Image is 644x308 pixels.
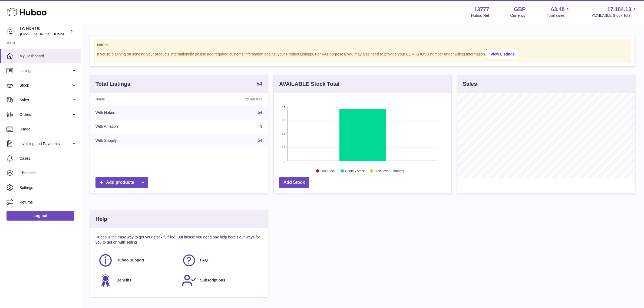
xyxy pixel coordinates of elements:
[182,253,260,268] a: FAQ
[279,177,309,188] a: Add Stock
[187,93,268,106] th: Quantity
[19,185,77,190] span: Settings
[260,124,262,129] a: 1
[257,138,262,143] a: 54
[463,80,477,88] h3: Sales
[90,133,187,148] td: With Shopify
[282,146,285,149] text: 12
[200,258,208,263] span: FAQ
[98,273,176,288] a: Benefits
[474,6,489,13] strong: 13777
[182,273,260,288] a: Subscriptions
[90,120,187,134] td: With Amazon
[345,169,365,173] text: Healthy stock
[547,13,571,18] span: Total sales
[95,235,262,245] p: Huboo is the easy way to get your stock fulfilled. But incase you need any help here's our ways f...
[19,200,77,205] span: Returns
[607,6,631,13] span: 17,184.13
[551,6,564,13] span: 63.48
[510,13,526,18] div: Currency
[283,159,285,162] text: 0
[282,132,285,135] text: 24
[471,13,489,18] div: Huboo Ref
[6,27,15,35] img: veechen@lghnh.co.uk
[90,93,187,106] th: Name
[592,6,638,18] a: 17,184.13 AVAILABLE Stock Total
[98,253,176,268] a: Huboo Support
[19,83,71,88] span: Stock
[19,112,71,117] span: Orders
[19,156,77,161] span: Cases
[90,106,187,120] td: With Huboo
[514,6,526,13] strong: GBP
[97,42,628,48] strong: Notice
[19,97,71,103] span: Sales
[282,119,285,122] text: 36
[20,26,69,37] div: LG H&H UK
[200,278,225,283] span: Subscriptions
[592,13,638,18] span: AVAILABLE Stock Total
[19,54,77,59] span: My Dashboard
[486,49,519,59] a: View Listings
[321,169,336,173] text: Low Stock
[19,171,77,176] span: Channels
[97,48,628,59] div: If you're planning on sending your products internationally please add required customs informati...
[6,211,74,221] a: Log out
[117,278,131,283] span: Benefits
[282,105,285,108] text: 48
[95,80,130,88] h3: Total Listings
[256,81,262,86] strong: 54
[256,81,262,87] a: 54
[279,80,339,88] h3: AVAILABLE Stock Total
[19,141,71,146] span: Invoicing and Payments
[117,258,144,263] span: Huboo Support
[374,169,404,173] text: Stock over 2 months
[19,68,71,73] span: Listings
[95,215,107,223] h3: Help
[257,110,262,115] a: 54
[547,6,571,18] a: 63.48 Total sales
[95,177,148,188] a: Add products
[19,127,77,132] span: Usage
[20,32,80,36] span: [EMAIL_ADDRESS][DOMAIN_NAME]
